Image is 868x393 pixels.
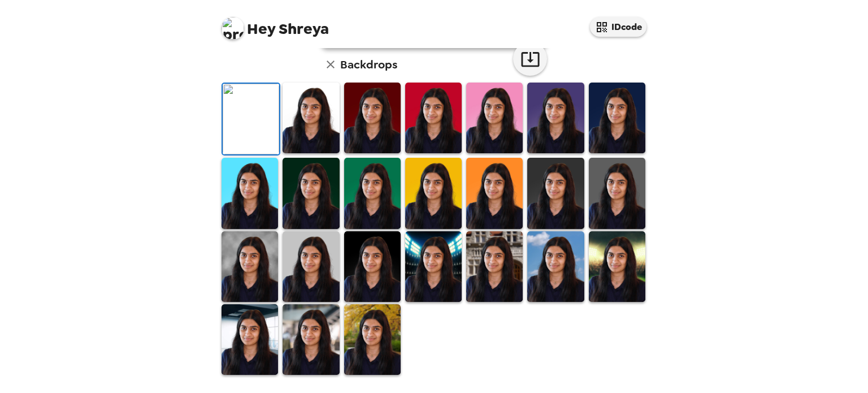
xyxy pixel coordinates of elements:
[590,17,646,37] button: IDcode
[222,17,244,40] img: profile pic
[223,84,279,154] img: Original
[247,19,275,39] span: Hey
[222,11,329,37] span: Shreya
[340,55,397,74] h6: Backdrops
